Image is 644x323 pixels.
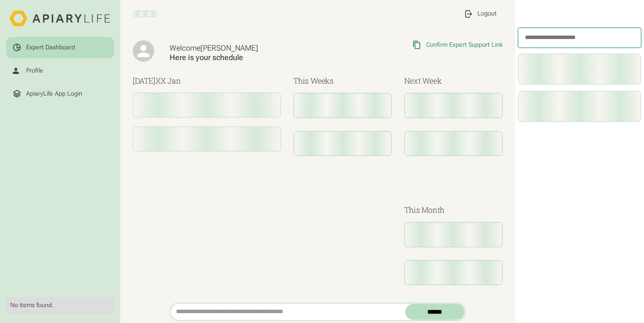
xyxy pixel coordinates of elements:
h3: [DATE] [133,75,281,87]
h3: This Month [404,204,503,216]
a: Expert Dashboard [6,37,114,58]
a: ApiaryLife App Login [6,83,114,105]
div: ApiaryLife App Login [26,90,82,98]
div: Profile [26,67,43,75]
span: XX Jan [155,75,181,86]
span: [PERSON_NAME] [200,43,258,52]
div: Expert Dashboard [26,44,75,51]
a: Logout [457,3,503,24]
a: Profile [6,60,114,82]
div: No items found. [10,302,110,309]
div: Welcome [170,43,334,53]
h3: Next Week [404,75,503,87]
div: Logout [477,10,497,18]
div: Confirm Expert Support Link [426,41,503,49]
div: Here is your schedule [170,53,334,63]
h3: This Weeks [293,75,392,87]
